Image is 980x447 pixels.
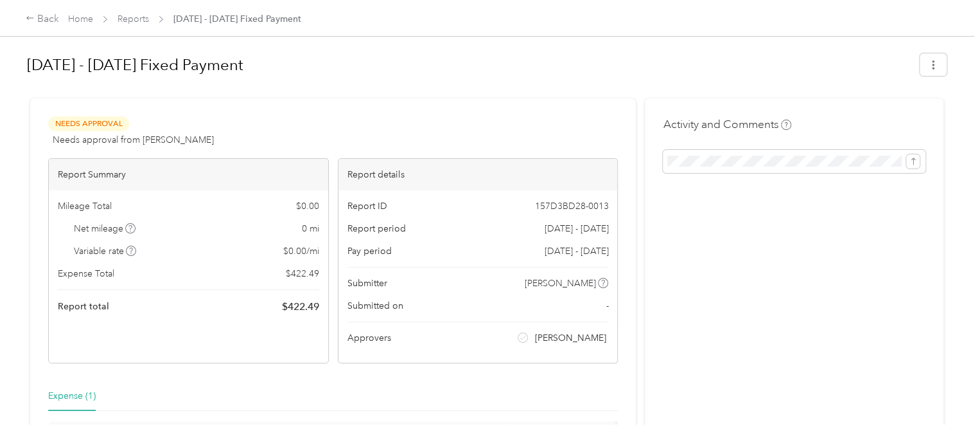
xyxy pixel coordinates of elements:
[58,267,114,280] span: Expense Total
[68,14,93,24] a: Home
[48,116,129,131] span: Needs Approval
[282,299,319,315] span: $ 422.49
[347,222,406,235] span: Report period
[606,299,608,313] span: -
[544,244,608,258] span: [DATE] - [DATE]
[283,244,319,258] span: $ 0.00 / mi
[347,244,392,258] span: Pay period
[74,222,136,235] span: Net mileage
[544,222,608,235] span: [DATE] - [DATE]
[27,50,911,80] h1: Sep 1 - 30, 2025 Fixed Payment
[663,116,791,132] h4: Activity and Comments
[286,267,319,280] span: $ 422.49
[347,199,387,213] span: Report ID
[48,389,96,403] div: Expense (1)
[296,199,319,213] span: $ 0.00
[49,159,328,190] div: Report Summary
[908,375,980,447] iframe: Everlance-gr Chat Button Frame
[302,222,319,235] span: 0 mi
[347,299,403,313] span: Submitted on
[347,331,391,345] span: Approvers
[534,199,608,213] span: 157D3BD28-0013
[58,300,109,313] span: Report total
[118,14,149,24] a: Reports
[173,12,301,26] span: [DATE] - [DATE] Fixed Payment
[26,12,59,27] div: Back
[338,159,618,190] div: Report details
[74,244,137,258] span: Variable rate
[53,133,214,147] span: Needs approval from [PERSON_NAME]
[58,199,112,213] span: Mileage Total
[347,277,387,290] span: Submitter
[525,277,596,290] span: [PERSON_NAME]
[535,331,606,345] span: [PERSON_NAME]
